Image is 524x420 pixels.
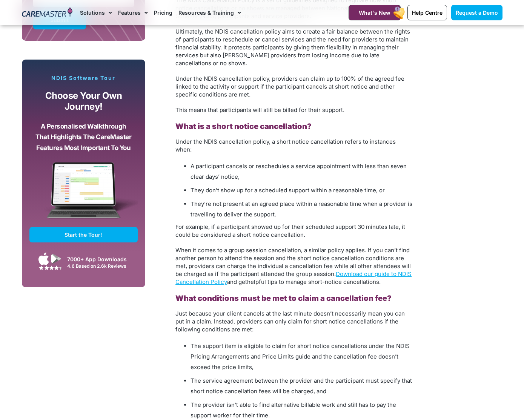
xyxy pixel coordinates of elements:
span: For example, if a participant showed up for their scheduled support 30 minutes late, it could be ... [175,223,405,238]
span: When it comes to a group session cancellation, a similar policy applies. If you can’t find anothe... [175,247,412,285]
div: 4.6 Based on 2.6k Reviews [67,263,134,269]
span: Request a Demo [456,9,498,16]
span: Ultimately, the NDIS cancellation policy aims to create a fair balance between the rights of part... [175,28,410,67]
span: A participant cancels or reschedules a service appointment with less than seven clear days’ notice, [191,162,407,180]
span: Just because your client cancels at the last minute doesn’t necessarily mean you can put in a cla... [175,310,405,333]
span: This means that participants will still be billed for their support. [175,106,344,113]
span: What's New [359,9,390,16]
b: What is a short notice cancellation? [175,122,312,131]
img: CareMaster Logo [22,7,73,18]
img: CareMaster Software Mockup on Screen [29,162,138,227]
span: They’re not present at an agreed place within a reasonable time when a provider is travelling to ... [191,200,412,218]
img: Google Play Store App Review Stars [39,265,61,270]
p: NDIS Software Tour [29,75,138,81]
p: Choose your own journey! [35,90,132,112]
div: 7000+ App Downloads [67,255,134,263]
a: Request a Demo [451,5,502,20]
span: The provider isn’t able to find alternative billable work and still has to pay the support worker... [191,401,396,419]
a: What's New [349,5,401,20]
span: Start the Tour! [65,231,102,238]
span: The support item is eligible to claim for short notice cancellations under the NDIS Pricing Arran... [191,342,410,371]
a: Help Centre [407,5,447,20]
p: A personalised walkthrough that highlights the CareMaster features most important to you [35,121,132,153]
span: Under the NDIS cancellation policy, providers can claim up to 100% of the agreed fee linked to th... [175,75,404,98]
img: Google Play App Icon [51,253,61,264]
a: Download our guide to NDIS Cancellation Policy [175,270,412,285]
p: helpful tips to manage short-notice cancellations. [175,246,413,286]
span: Under the NDIS cancellation policy, a short notice cancellation refers to instances when: [175,138,396,153]
span: The service agreement between the provider and the participant must specify that short notice can... [191,377,412,395]
span: They don’t show up for a scheduled support within a reasonable time, or [191,187,385,194]
img: Apple App Store Icon [38,252,49,265]
b: What conditions must be met to claim a cancellation fee? [175,294,392,303]
a: Start the Tour! [29,227,138,242]
span: Help Centre [412,9,443,16]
